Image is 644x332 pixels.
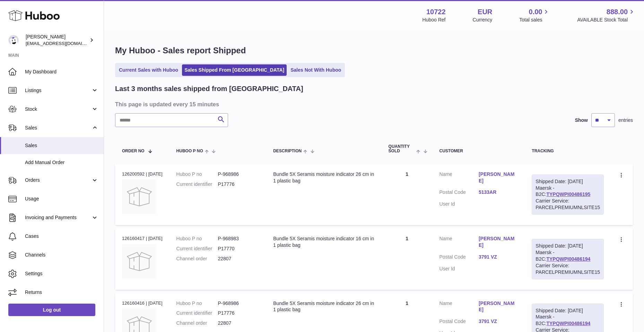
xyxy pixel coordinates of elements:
[25,196,98,202] span: Usage
[25,106,91,113] span: Stock
[546,321,590,326] a: TYPQWPI00486194
[176,320,218,326] dt: Channel order
[536,307,600,314] div: Shipped Date: [DATE]
[218,300,259,307] dd: P-968986
[440,149,518,153] div: Customer
[479,254,518,260] a: 3791 VZ
[218,255,259,262] dd: 22807
[536,198,600,211] div: Carrier Service: PARCELPREMIUMNLSITE15
[607,7,628,17] span: 888.00
[273,171,374,184] div: Bundle 5X Seramis moisture indicator 26 cm in 1 plastic bag
[25,252,98,258] span: Channels
[176,171,218,178] dt: Huboo P no
[25,270,98,277] span: Settings
[218,235,259,242] dd: P-968983
[176,255,218,262] dt: Channel order
[122,149,145,153] span: Order No
[273,300,374,313] div: Bundle 5X Seramis moisture indicator 26 cm in 1 plastic bag
[25,69,98,75] span: My Dashboard
[8,35,19,45] img: sales@plantcaretools.com
[440,189,479,197] dt: Postal Code
[546,191,590,197] a: TYPQWPI00486195
[532,239,604,279] div: Maersk - B2C:
[440,235,479,250] dt: Name
[440,266,479,272] dt: User Id
[536,178,600,185] div: Shipped Date: [DATE]
[519,17,550,23] span: Total sales
[115,45,633,56] h1: My Huboo - Sales report Shipped
[8,304,95,316] a: Log out
[26,34,88,47] div: [PERSON_NAME]
[273,149,302,153] span: Description
[176,235,218,242] dt: Huboo P no
[25,214,91,221] span: Invoicing and Payments
[577,7,636,23] a: 888.00 AVAILABLE Stock Total
[478,7,492,17] strong: EUR
[25,233,98,240] span: Cases
[122,179,157,214] img: no-photo.jpg
[25,142,98,149] span: Sales
[176,245,218,252] dt: Current identifier
[440,300,479,315] dt: Name
[122,171,163,177] div: 126200592 | [DATE]
[288,64,343,76] a: Sales Not With Huboo
[532,174,604,215] div: Maersk - B2C:
[473,17,493,23] div: Currency
[122,300,163,306] div: 126160416 | [DATE]
[122,244,157,279] img: no-photo.jpg
[115,84,303,93] h2: Last 3 months sales shipped from [GEOGRAPHIC_DATA]
[440,318,479,326] dt: Postal Code
[426,7,446,17] strong: 10722
[440,254,479,262] dt: Postal Code
[182,64,287,76] a: Sales Shipped From [GEOGRAPHIC_DATA]
[25,177,91,183] span: Orders
[536,243,600,249] div: Shipped Date: [DATE]
[382,164,433,225] td: 1
[116,64,181,76] a: Current Sales with Huboo
[218,320,259,326] dd: 22807
[440,171,479,186] dt: Name
[176,149,203,153] span: Huboo P no
[218,171,259,178] dd: P-968986
[532,149,604,153] div: Tracking
[618,117,633,124] span: entries
[389,144,415,153] span: Quantity Sold
[546,256,590,262] a: TYPQWPI00486194
[176,181,218,188] dt: Current identifier
[536,262,600,276] div: Carrier Service: PARCELPREMIUMNLSITE15
[26,41,102,46] span: [EMAIL_ADDRESS][DOMAIN_NAME]
[479,189,518,196] a: 5133AR
[575,117,588,124] label: Show
[218,181,259,188] dd: P17776
[115,100,631,108] h3: This page is updated every 15 minutes
[423,17,446,23] div: Huboo Ref
[25,125,91,131] span: Sales
[529,7,542,17] span: 0.00
[577,17,636,23] span: AVAILABLE Stock Total
[479,300,518,313] a: [PERSON_NAME]
[176,300,218,307] dt: Huboo P no
[176,310,218,316] dt: Current identifier
[122,235,163,242] div: 126160417 | [DATE]
[25,87,91,94] span: Listings
[479,171,518,184] a: [PERSON_NAME]
[479,235,518,249] a: [PERSON_NAME]
[218,245,259,252] dd: P17770
[440,201,479,207] dt: User Id
[519,7,550,23] a: 0.00 Total sales
[25,159,98,166] span: Add Manual Order
[382,228,433,289] td: 1
[273,235,374,249] div: Bundle 5X Seramis moisture indicator 16 cm in 1 plastic bag
[25,289,98,296] span: Returns
[479,318,518,325] a: 3791 VZ
[218,310,259,316] dd: P17776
